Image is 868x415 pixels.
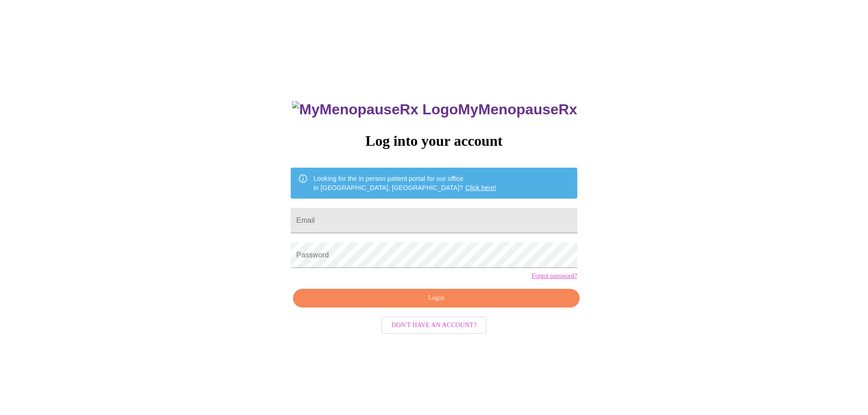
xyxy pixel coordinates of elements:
h3: MyMenopauseRx [292,101,577,118]
button: Login [293,289,579,307]
div: Looking for the in person patient portal for our office in [GEOGRAPHIC_DATA], [GEOGRAPHIC_DATA]? [313,170,496,196]
a: Click here! [465,184,496,191]
h3: Log into your account [291,133,577,149]
img: MyMenopauseRx Logo [292,101,458,118]
a: Forgot password? [532,272,577,280]
button: Don't have an account? [381,317,487,334]
span: Don't have an account? [391,320,477,331]
a: Don't have an account? [379,321,489,328]
span: Login [303,292,569,304]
